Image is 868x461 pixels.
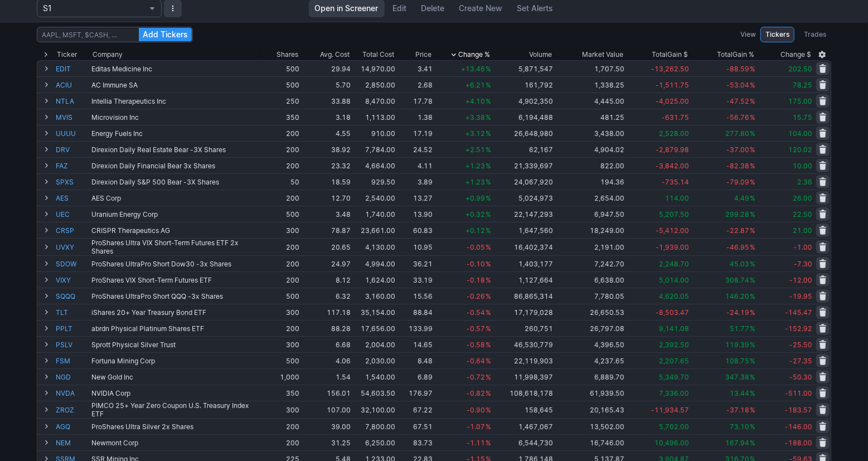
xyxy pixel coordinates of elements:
[396,190,434,206] td: 13.27
[789,292,812,300] span: -19.95
[554,206,625,222] td: 6,947.50
[300,125,352,141] td: 4.55
[725,129,749,138] span: 277.80
[486,129,491,138] span: %
[554,93,625,109] td: 4,445.00
[415,49,431,60] div: Price
[91,308,259,317] div: iShares 20+ Year Treasury Bond ETF
[352,125,396,141] td: 910.00
[300,190,352,206] td: 12.70
[788,97,812,105] span: 175.00
[300,206,352,222] td: 3.48
[788,129,812,138] span: 104.00
[91,324,259,333] div: abrdn Physical Platinum Shares ETF
[726,65,749,73] span: -88.59
[785,308,812,317] span: -145.47
[492,271,555,288] td: 1,127,664
[396,255,434,271] td: 36.21
[300,352,352,368] td: 4.06
[91,239,259,255] div: ProShares Ultra VIX Short-Term Futures ETF 2x Shares
[56,190,89,206] a: AES
[662,113,689,122] span: -631.75
[465,129,485,138] span: +3.12
[143,29,188,40] span: Add Tickers
[793,162,812,170] span: 10.00
[56,174,89,190] a: SPXS
[467,260,485,268] span: -0.10
[554,255,625,271] td: 7,242.70
[396,336,434,352] td: 14.65
[726,162,749,170] span: -82.38
[486,308,491,317] span: %
[260,288,300,304] td: 500
[260,304,300,320] td: 300
[793,194,812,202] span: 26.00
[665,194,689,202] span: 114.00
[760,27,794,42] a: Tickers
[659,292,689,300] span: 4,620.05
[396,60,434,76] td: 3.41
[554,271,625,288] td: 6,638.00
[486,324,491,333] span: %
[554,173,625,190] td: 194.36
[352,109,396,125] td: 1,113.00
[56,369,89,385] a: NGD
[652,49,688,60] div: Gain $
[300,255,352,271] td: 24.97
[300,60,352,76] td: 29.94
[486,194,491,202] span: %
[260,125,300,141] td: 200
[656,81,689,89] span: -1,511.75
[56,385,89,401] a: NVDA
[492,60,555,76] td: 5,871,547
[260,238,300,255] td: 200
[656,162,689,170] span: -3,842.00
[730,260,749,268] span: 45.03
[396,352,434,368] td: 8.48
[492,320,555,336] td: 260,751
[486,97,491,105] span: %
[789,341,812,349] span: -25.50
[492,173,555,190] td: 24,067,920
[56,321,89,336] a: PPLT
[465,97,485,105] span: +4.10
[492,222,555,238] td: 1,647,560
[726,243,749,251] span: -46.95
[725,341,749,349] span: 119.39
[467,324,485,333] span: -0.57
[300,173,352,190] td: 18.59
[554,288,625,304] td: 7,780.05
[465,162,485,170] span: +1.23
[793,210,812,219] span: 22.50
[726,178,749,186] span: -79.09
[730,324,749,333] span: 51.77
[659,129,689,138] span: 2,528.00
[780,49,811,60] span: Change $
[396,288,434,304] td: 15.56
[260,173,300,190] td: 50
[91,292,259,300] div: ProShares UltraPro Short QQQ -3x Shares
[56,419,89,434] a: AGQ
[717,49,754,60] div: Gain %
[260,141,300,157] td: 200
[465,194,485,202] span: +0.99
[91,162,259,170] div: Direxion Daily Financial Bear 3x Shares
[554,141,625,157] td: 4,904.02
[91,81,259,89] div: AC Immune SA
[467,341,485,349] span: -0.58
[554,238,625,255] td: 2,191.00
[260,190,300,206] td: 200
[793,81,812,89] span: 78.25
[465,178,485,186] span: +1.23
[37,49,55,60] div: Expand All
[396,222,434,238] td: 60.83
[492,288,555,304] td: 86,865,314
[91,97,259,105] div: Intellia Therapeutics Inc
[56,206,89,222] a: UEC
[492,352,555,368] td: 22,119,903
[56,288,89,304] a: SQQQ
[56,109,89,125] a: MVIS
[740,29,756,40] label: View
[91,341,259,349] div: Sprott Physical Silver Trust
[750,194,755,202] span: %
